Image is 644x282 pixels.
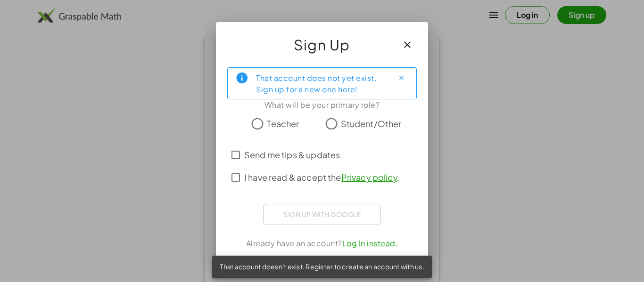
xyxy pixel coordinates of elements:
[227,99,417,111] div: What will be your primary role?
[244,148,340,161] span: Send me tips & updates
[294,33,350,56] span: Sign Up
[341,117,402,130] span: Student/Other
[212,256,432,278] div: That account doesn't exist. Register to create an account with us.
[394,71,409,86] button: Close
[256,72,386,95] div: That account does not yet exist. Sign up for a new one here!
[244,171,400,184] span: I have read & accept the .
[267,117,299,130] span: Teacher
[341,172,397,183] a: Privacy policy
[342,238,398,248] a: Log In instead.
[227,238,417,249] div: Already have an account?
